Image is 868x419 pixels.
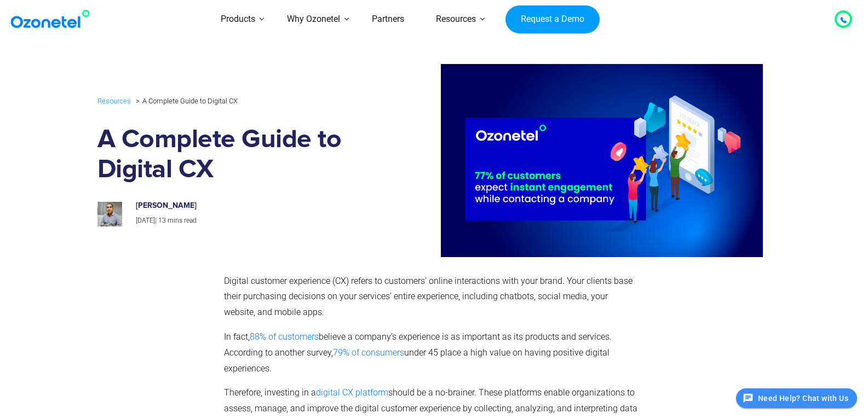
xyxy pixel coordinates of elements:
[316,387,388,398] a: digital CX platform
[224,387,316,398] span: Therefore, investing in a
[136,215,367,227] p: |
[333,347,404,358] a: 79% of consumers
[224,331,250,342] span: In fact,
[224,347,610,374] span: under 45 place a high value on having positive digital experiences.
[97,95,131,107] a: Resources
[224,331,612,358] span: believe a company’s experience is as important as its products and services. According to another...
[168,217,197,224] span: mins read
[505,5,599,34] a: Request a Demo
[97,202,122,226] img: prashanth-kancherla_avatar-200x200.jpeg
[250,331,319,342] a: 88% of customers
[736,388,857,409] button: Need Help? Chat with Us
[224,276,633,318] span: Digital customer experience (CX) refers to customers’ online interactions with your brand. Your c...
[133,94,238,108] li: A Complete Guide to Digital CX
[136,201,367,211] h6: [PERSON_NAME]
[97,125,378,185] h1: A Complete Guide to Digital CX
[136,217,155,224] span: [DATE]
[158,217,166,224] span: 13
